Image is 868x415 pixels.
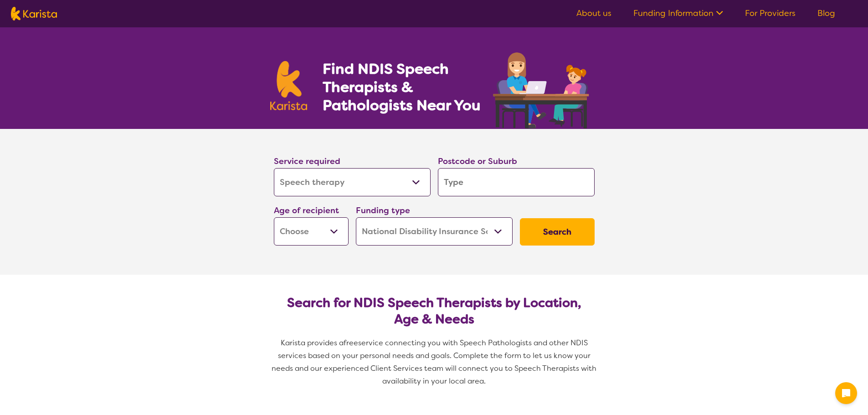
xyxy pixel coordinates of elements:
[817,8,835,19] a: Blog
[356,205,410,216] label: Funding type
[281,295,587,328] h2: Search for NDIS Speech Therapists by Location, Age & Needs
[323,60,491,114] h1: Find NDIS Speech Therapists & Pathologists Near You
[270,61,308,110] img: Karista logo
[520,218,595,246] button: Search
[438,168,595,196] input: Type
[274,205,339,216] label: Age of recipient
[344,338,358,348] span: free
[272,338,598,386] span: service connecting you with Speech Pathologists and other NDIS services based on your personal ne...
[486,49,598,129] img: speech-therapy
[281,338,344,348] span: Karista provides a
[11,7,57,20] img: Karista logo
[633,8,723,19] a: Funding Information
[745,8,796,19] a: For Providers
[438,156,517,167] label: Postcode or Suburb
[576,8,611,19] a: About us
[274,156,340,167] label: Service required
